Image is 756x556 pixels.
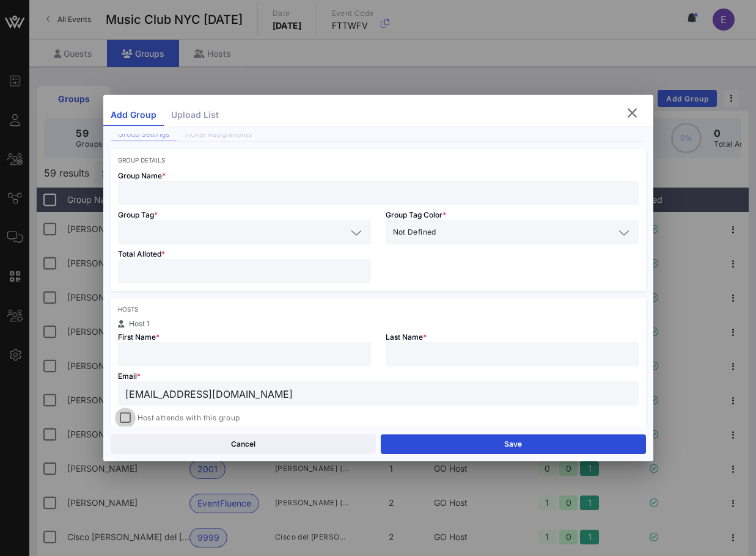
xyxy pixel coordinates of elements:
span: Last Name [386,332,427,342]
span: Group Tag Color [386,210,446,219]
span: Total Alloted [118,249,165,258]
span: Group Tag [118,210,158,219]
span: Host 1 [129,319,150,328]
div: Group Details [118,156,639,164]
div: Hosts [118,305,639,313]
button: Cancel [111,434,376,454]
span: First Name [118,332,160,342]
span: Not Defined [393,226,436,238]
span: Host attends with this group [138,412,240,424]
span: Email [118,371,141,381]
button: Save [381,434,646,454]
span: Group Name [118,171,166,180]
div: Upload List [164,104,226,126]
div: Not Defined [386,220,639,244]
